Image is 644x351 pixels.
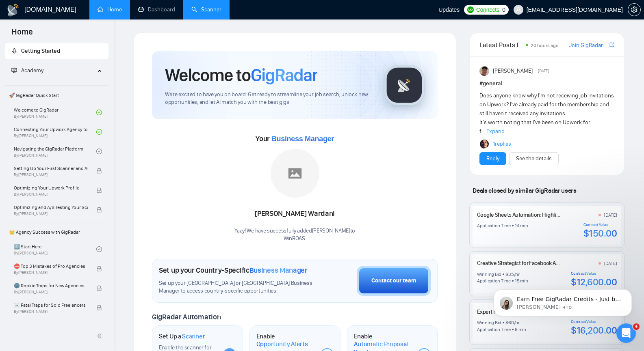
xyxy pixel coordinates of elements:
a: setting [628,6,641,13]
div: Winning Bid [477,319,501,326]
h1: Welcome to [165,64,317,86]
div: Application Time [477,222,511,229]
span: Deals closed by similar GigRadar users [469,183,579,198]
a: Connecting Your Upwork Agency to GigRadarBy[PERSON_NAME] [14,123,96,141]
span: ☠️ Fatal Traps for Solo Freelancers [14,301,88,309]
div: Application Time [477,278,511,284]
a: Reply [486,154,499,163]
div: Yaay! We have successfully added [PERSON_NAME] to [234,227,355,243]
span: 0 [502,5,505,14]
span: lock [96,266,102,271]
span: Home [5,26,39,43]
span: Optimizing and A/B Testing Your Scanner for Better Results [14,203,88,211]
span: GigRadar Automation [152,312,221,321]
span: lock [96,207,102,213]
span: Connects: [476,5,501,14]
h1: # general [479,79,614,88]
span: 🚀 GigRadar Quick Start [6,87,108,103]
span: [DATE] [538,67,549,75]
div: Contract Value [571,271,617,276]
h1: Set Up a [159,332,205,340]
span: 4 [633,323,640,330]
div: [DATE] [604,212,617,218]
a: Join GigRadar Slack Community [569,41,608,50]
span: Your [256,134,334,143]
img: upwork-logo.png [467,6,474,13]
img: placeholder.png [271,149,319,198]
span: check-circle [96,246,102,252]
span: setting [628,6,640,13]
div: [DATE] [604,260,617,267]
div: Contact our team [371,276,416,285]
span: GigRadar [251,64,317,86]
iframe: Intercom notifications сообщение [481,272,644,329]
span: lock [96,168,102,174]
a: homeHome [98,6,122,13]
span: Getting Started [21,47,60,54]
span: Setting Up Your First Scanner and Auto-Bidder [14,164,88,172]
span: lock [96,305,102,310]
div: Winning Bid [477,271,501,278]
span: Opportunity Alerts [256,340,308,348]
span: By [PERSON_NAME] [14,172,88,177]
span: Set up your [GEOGRAPHIC_DATA] or [GEOGRAPHIC_DATA] Business Manager to access country-specific op... [159,280,316,295]
div: 35 [508,271,514,278]
span: Business Manager [249,266,308,275]
span: lock [96,285,102,291]
a: Welcome to GigRadarBy[PERSON_NAME] [14,103,96,121]
div: /hr [514,271,520,278]
span: By [PERSON_NAME] [14,270,88,275]
span: export [609,41,614,48]
a: Creative Strategist for Facebook Ads Management [477,260,594,267]
span: check-circle [96,149,102,154]
p: WinROAS . [234,235,355,243]
span: Optimizing Your Upwork Profile [14,184,88,192]
a: Google Sheets Automation: Highlight Previous Entries [477,211,603,218]
a: See the details [516,154,552,163]
li: Getting Started [5,43,108,59]
span: Latest Posts from the GigRadar Community [479,40,523,50]
span: We're excited to have you on board. Get ready to streamline your job search, unlock new opportuni... [165,91,371,106]
a: 1replies [493,140,511,148]
div: 14 min [515,222,528,229]
span: Academy [11,67,43,74]
a: Expert Project Manager with Google Sheets Proficiency [477,308,605,315]
span: By [PERSON_NAME] [14,309,88,314]
span: ❌ How to get banned on Upwork [14,321,88,329]
a: dashboardDashboard [138,6,175,13]
span: 👑 Agency Success with GigRadar [6,224,108,240]
span: double-left [97,332,105,340]
span: Academy [21,67,43,74]
img: Randi Tovar [479,66,489,76]
span: fund-projection-screen [11,67,17,73]
h1: Enable [256,332,314,348]
div: Application Time [477,326,511,333]
button: Contact our team [357,266,431,296]
h1: Set up your Country-Specific [159,266,308,275]
div: $ [505,271,508,278]
img: gigradar-logo.png [384,65,425,106]
span: rocket [11,48,17,54]
span: Business Manager [271,135,334,143]
button: Reply [479,152,506,165]
a: searchScanner [191,6,221,13]
button: See the details [509,152,559,165]
span: Updates [438,6,460,13]
span: lock [96,187,102,193]
div: $16,200.00 [571,324,617,336]
span: user [516,7,521,13]
span: Scanner [182,332,205,340]
span: 20 hours ago [531,43,559,48]
button: setting [628,3,641,16]
span: ⛔ Top 3 Mistakes of Pro Agencies [14,262,88,270]
a: export [609,41,614,49]
span: By [PERSON_NAME] [14,211,88,216]
span: 🌚 Rookie Traps for New Agencies [14,282,88,290]
div: $150.00 [583,227,617,239]
span: Expand [486,128,505,135]
div: 8 min [515,326,526,333]
a: 1️⃣ Start HereBy[PERSON_NAME] [14,240,96,258]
